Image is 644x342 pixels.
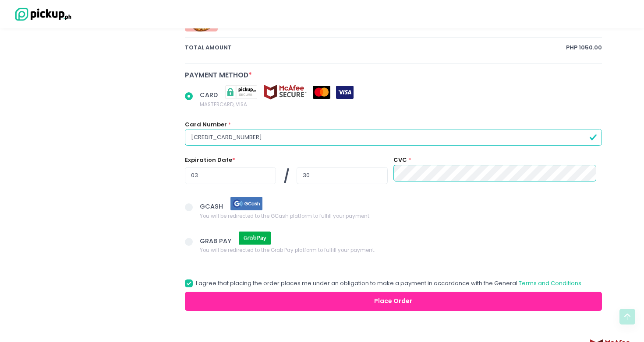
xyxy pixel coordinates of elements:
[11,7,72,22] img: logo
[200,202,225,211] span: GCASH
[336,86,354,99] img: visa
[185,120,227,129] label: Card Number
[519,279,581,287] a: Terms and Conditions
[185,156,235,164] label: Expiration Date
[200,246,375,255] span: You will be redirected to the Grab Pay platform to fulfill your payment.
[393,156,407,164] label: CVC
[185,43,566,52] span: total amount
[297,167,388,184] input: YY
[566,43,602,52] span: PHP 1050.00
[200,100,354,108] span: MASTERCARD, VISA
[313,86,330,99] img: mastercard
[185,129,602,146] input: Card Number
[185,167,276,184] input: MM
[200,236,233,245] span: GRAB PAY
[200,91,219,99] span: CARD
[185,279,583,288] label: I agree that placing the order places me under an obligation to make a payment in accordance with...
[185,292,602,311] button: Place Order
[185,70,602,80] div: Payment Method
[225,196,269,211] img: gcash
[233,230,277,246] img: grab pay
[283,167,290,186] span: /
[263,84,307,100] img: mcafee-secure
[219,84,263,100] img: pickupsecure
[200,211,370,220] span: You will be redirected to the GCash platform to fulfill your payment.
